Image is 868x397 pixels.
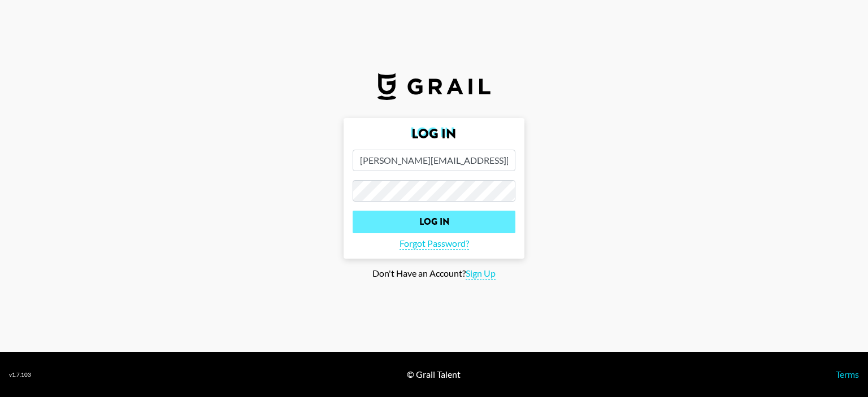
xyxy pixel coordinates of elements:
[836,369,859,379] a: Terms
[466,268,496,280] span: Sign Up
[407,369,461,380] div: © Grail Talent
[400,238,469,250] span: Forgot Password?
[353,150,515,171] input: Email
[9,268,859,280] div: Don't Have an Account?
[353,127,515,141] h2: Log In
[377,73,491,100] img: Grail Talent Logo
[9,371,31,378] div: v 1.7.103
[353,211,515,233] input: Log In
